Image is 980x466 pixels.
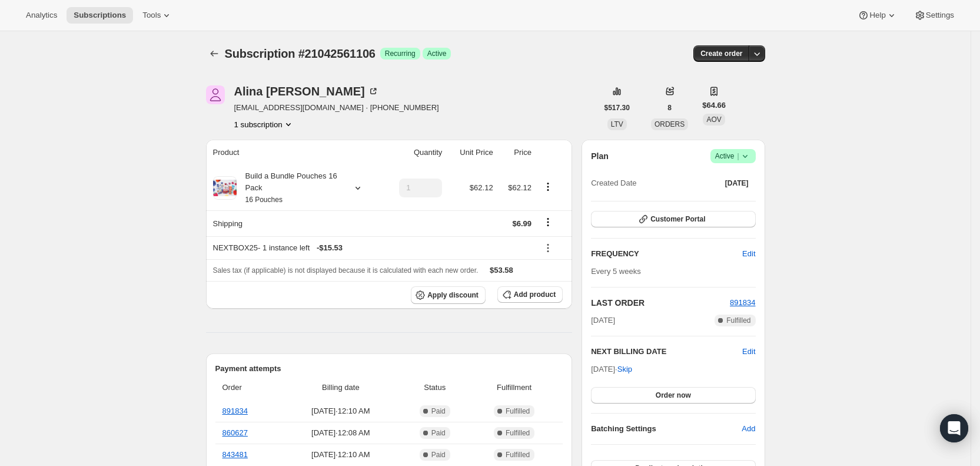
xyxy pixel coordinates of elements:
button: Edit [735,244,762,263]
button: 891834 [730,297,755,309]
span: $62.12 [470,183,493,192]
button: $517.30 [597,100,637,116]
span: Every 5 weeks [591,267,641,276]
span: Create order [700,49,742,58]
span: Fulfilled [726,316,750,325]
h2: LAST ORDER [591,297,730,309]
span: Fulfilled [506,428,530,438]
span: Skip [617,363,632,375]
div: Open Intercom Messenger [940,414,968,442]
span: Recurring [385,49,416,58]
th: Shipping [206,210,383,236]
h2: Payment attempts [215,363,563,375]
span: Paid [431,406,446,416]
span: Paid [431,450,446,460]
span: Alina Wertz [206,85,225,104]
a: 860627 [222,428,248,437]
span: Settings [926,11,954,20]
button: Create order [693,45,749,62]
a: 891834 [730,298,755,307]
button: Shipping actions [539,216,557,229]
span: Billing date [284,382,397,394]
button: Help [851,7,904,24]
span: - $15.53 [317,242,343,254]
a: 843481 [222,450,248,459]
button: Product actions [234,118,294,130]
button: Order now [591,387,755,404]
span: [DATE] [591,315,615,326]
button: Subscriptions [206,45,222,62]
h2: FREQUENCY [591,248,742,260]
span: $64.66 [702,100,726,111]
span: [DATE] [725,179,749,188]
a: 891834 [222,406,248,415]
span: Paid [431,428,446,438]
span: Add product [514,290,556,299]
span: Help [869,11,885,20]
div: NEXTBOX25 - 1 instance left [213,242,531,254]
button: Tools [135,7,180,24]
span: Tools [142,11,161,20]
button: Add [735,419,762,438]
span: 8 [667,103,672,113]
span: Fulfillment [473,382,556,394]
th: Unit Price [446,140,496,166]
span: Fulfilled [506,406,530,416]
h6: Batching Settings [591,423,742,435]
small: 16 Pouches [245,196,283,204]
span: $53.58 [490,266,513,275]
span: [DATE] · 12:10 AM [284,405,397,417]
h2: Plan [591,150,609,162]
button: 8 [660,100,679,116]
button: Analytics [19,7,64,24]
span: $517.30 [604,103,630,113]
button: [DATE] [718,175,756,191]
span: [EMAIL_ADDRESS][DOMAIN_NAME] · [PHONE_NUMBER] [234,102,439,114]
button: Skip [610,360,639,379]
span: Edit [742,248,755,260]
span: AOV [706,115,721,124]
span: Add [742,423,755,435]
button: Apply discount [411,286,486,304]
th: Price [497,140,535,166]
span: Created Date [591,177,636,189]
button: Customer Portal [591,211,755,227]
span: LTV [611,120,623,128]
div: Alina [PERSON_NAME] [234,85,379,97]
button: Product actions [539,180,557,193]
span: Active [427,49,447,58]
span: ORDERS [655,120,685,128]
th: Quantity [383,140,446,166]
span: Status [404,382,466,394]
span: | [737,151,739,161]
h2: NEXT BILLING DATE [591,346,742,358]
span: Subscriptions [74,11,126,20]
span: Sales tax (if applicable) is not displayed because it is calculated with each new order. [213,266,479,275]
span: [DATE] · [591,365,632,374]
span: Subscription #21042561106 [225,47,376,60]
span: Analytics [26,11,57,20]
span: [DATE] · 12:08 AM [284,427,397,439]
span: [DATE] · 12:10 AM [284,449,397,461]
span: Active [715,150,751,162]
th: Order [215,375,281,401]
span: Customer Portal [650,214,705,224]
span: Order now [656,391,691,400]
th: Product [206,140,383,166]
span: $62.12 [508,183,531,192]
span: Apply discount [427,290,479,300]
button: Edit [742,346,755,358]
button: Subscriptions [67,7,133,24]
div: Build a Bundle Pouches 16 Pack [237,170,343,206]
button: Add product [497,286,563,303]
span: $6.99 [512,219,531,228]
button: Settings [907,7,961,24]
span: Fulfilled [506,450,530,460]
